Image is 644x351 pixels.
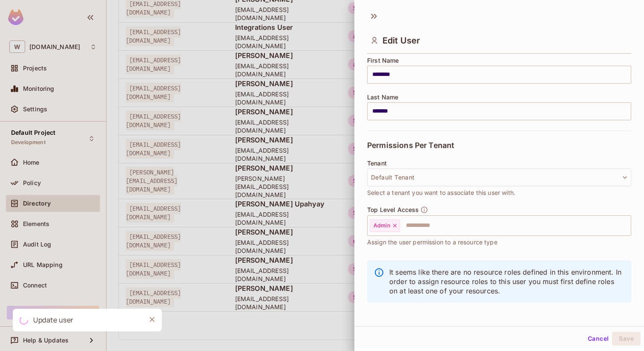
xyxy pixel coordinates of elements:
span: Last Name [367,94,398,101]
span: Edit User [382,35,420,46]
span: Admin [374,222,390,229]
div: Admin [370,219,400,232]
button: Default Tenant [367,168,631,186]
button: Cancel [584,332,612,345]
span: Top Level Access [367,206,419,213]
span: Tenant [367,160,387,167]
div: Update user [33,315,74,325]
button: Close [146,313,158,326]
span: Assign the user permission to a resource type [367,238,497,247]
button: Save [612,332,641,345]
span: First Name [367,57,399,64]
p: It seems like there are no resource roles defined in this environment. In order to assign resourc... [389,267,624,296]
button: Open [627,224,628,226]
span: Permissions Per Tenant [367,141,454,150]
span: Select a tenant you want to associate this user with. [367,188,515,197]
